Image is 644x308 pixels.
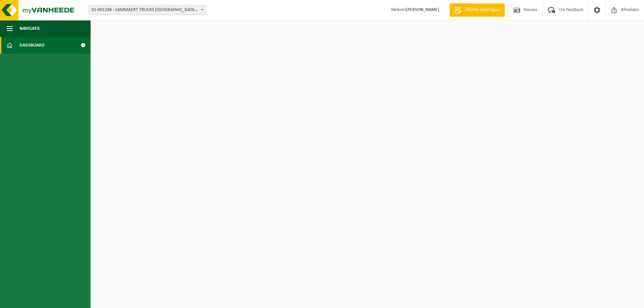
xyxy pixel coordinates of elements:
a: Offerte aanvragen [449,3,505,17]
span: 01-001248 - CAMMAERT TRUCKS ANTWERPEN NV - ANTWERPEN [89,5,206,15]
span: Dashboard [19,37,45,54]
span: Navigatie [19,20,40,37]
span: Offerte aanvragen [463,7,501,13]
strong: [PERSON_NAME] [406,7,439,12]
span: 01-001248 - CAMMAERT TRUCKS ANTWERPEN NV - ANTWERPEN [89,5,206,15]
